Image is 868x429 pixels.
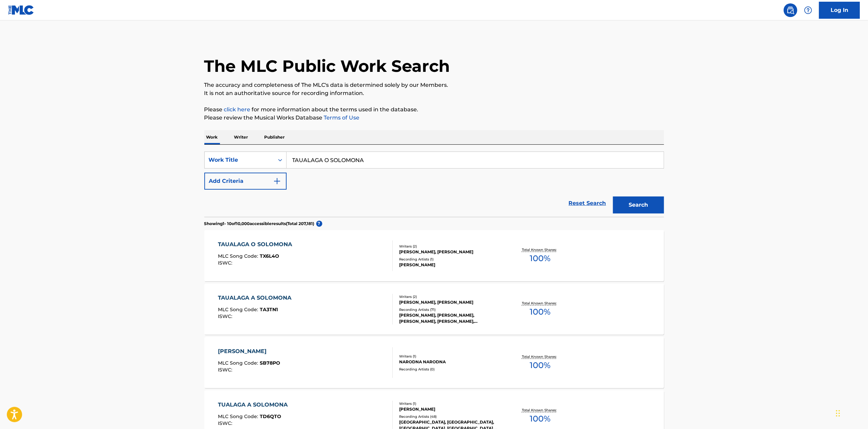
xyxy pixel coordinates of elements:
[530,413,550,425] span: 100 %
[204,221,314,227] p: Showing 1 - 10 of 10,000 accessible results (Total 207,181 )
[218,360,260,366] span: MLC Song Code :
[218,253,260,259] span: MLC Song Code :
[204,173,287,190] button: Add Criteria
[218,420,234,426] span: ISWC :
[204,81,664,89] p: The accuracy and completeness of The MLC's data is determined solely by our Members.
[218,294,295,302] div: TAUALAGA A SOLOMONA
[613,196,664,213] button: Search
[204,284,664,335] a: TAUALAGA A SOLOMONAMLC Song Code:TA3TN1ISWC:Writers (2)[PERSON_NAME], [PERSON_NAME]Recording Arti...
[530,306,550,318] span: 100 %
[260,253,279,259] span: TX6L4O
[522,301,558,306] p: Total Known Shares:
[204,230,664,281] a: TAUALAGA O SOLOMONAMLC Song Code:TX6L4OISWC:Writers (2)[PERSON_NAME], [PERSON_NAME]Recording Arti...
[224,106,251,113] a: click here
[784,3,797,17] a: Public Search
[786,6,795,14] img: search
[218,347,280,355] div: [PERSON_NAME]
[399,406,502,412] div: [PERSON_NAME]
[530,252,550,265] span: 100 %
[316,221,322,227] span: ?
[260,413,281,419] span: TD6QTO
[218,260,234,266] span: ISWC :
[209,156,270,164] div: Work Title
[218,306,260,313] span: MLC Song Code :
[218,240,295,249] div: TAUALAGA O SOLOMONA
[530,359,550,371] span: 100 %
[204,56,450,76] h1: The MLC Public Work Search
[399,354,502,359] div: Writers ( 1 )
[565,196,610,211] a: Reset Search
[522,354,558,359] p: Total Known Shares:
[399,262,502,268] div: [PERSON_NAME]
[204,152,664,217] form: Search Form
[804,6,812,14] img: help
[399,307,502,312] div: Recording Artists ( 71 )
[218,413,260,419] span: MLC Song Code :
[204,89,664,97] p: It is not an authoritative source for recording information.
[399,359,502,365] div: NARODNA NARODNA
[399,401,502,406] div: Writers ( 1 )
[836,403,840,424] div: Drag
[399,257,502,262] div: Recording Artists ( 1 )
[399,312,502,324] div: [PERSON_NAME], [PERSON_NAME], [PERSON_NAME], [PERSON_NAME], [PERSON_NAME]
[204,337,664,388] a: [PERSON_NAME]MLC Song Code:SB78POISWC:Writers (1)NARODNA NARODNARecording Artists (0)Total Known ...
[232,130,250,144] p: Writer
[522,408,558,413] p: Total Known Shares:
[522,247,558,252] p: Total Known Shares:
[273,177,281,185] img: 9d2ae6d4665cec9f34b9.svg
[399,414,502,419] div: Recording Artists ( 48 )
[819,2,860,19] a: Log In
[218,367,234,373] span: ISWC :
[218,401,291,409] div: TUALAGA A SOLOMONA
[399,299,502,305] div: [PERSON_NAME], [PERSON_NAME]
[260,360,280,366] span: SB78PO
[204,130,220,144] p: Work
[262,130,287,144] p: Publisher
[834,396,868,429] iframe: Chat Widget
[204,106,664,114] p: Please for more information about the terms used in the database.
[801,3,815,17] div: Help
[399,367,502,372] div: Recording Artists ( 0 )
[204,114,664,122] p: Please review the Musical Works Database
[323,114,360,121] a: Terms of Use
[218,313,234,319] span: ISWC :
[399,249,502,255] div: [PERSON_NAME], [PERSON_NAME]
[8,5,34,15] img: MLC Logo
[399,244,502,249] div: Writers ( 2 )
[260,306,278,313] span: TA3TN1
[399,294,502,299] div: Writers ( 2 )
